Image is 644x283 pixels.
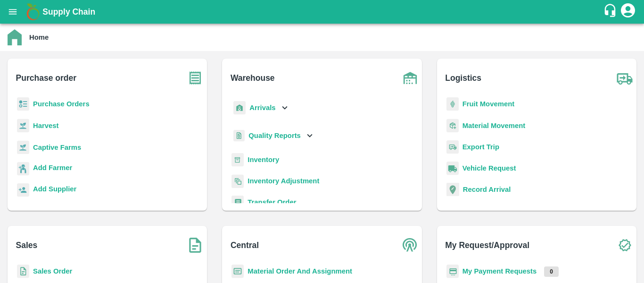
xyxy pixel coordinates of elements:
a: My Payment Requests [462,267,537,275]
b: Logistics [445,71,481,85]
a: Record Arrival [463,186,511,193]
a: Export Trip [462,143,499,151]
img: logo [24,2,42,21]
a: Supply Chain [42,5,603,18]
div: account of current user [619,2,636,22]
img: truck [613,66,636,90]
b: Central [231,239,259,252]
b: Purchase order [16,71,76,85]
img: material [446,119,459,133]
img: reciept [17,97,29,111]
img: home [8,29,22,45]
img: harvest [17,119,29,133]
img: centralMaterial [231,265,244,278]
img: fruit [446,97,459,111]
img: qualityReport [233,130,245,142]
a: Inventory [248,156,279,163]
img: supplier [17,183,29,197]
a: Inventory Adjustment [248,177,319,185]
b: Sales [16,239,38,252]
img: sales [17,265,29,278]
a: Transfer Order [248,198,296,206]
b: Warehouse [231,71,275,85]
b: Supply Chain [42,7,95,17]
img: harvest [17,140,29,154]
a: Add Supplier [33,184,76,197]
b: Quality Reports [248,132,301,139]
img: recordArrival [446,183,459,196]
img: whArrival [233,101,246,115]
a: Captive Farms [33,144,81,151]
a: Fruit Movement [462,100,515,108]
div: customer-support [603,3,619,20]
b: Add Farmer [33,164,72,172]
img: soSales [183,233,207,257]
a: Purchase Orders [33,100,90,108]
img: central [398,233,422,257]
b: Home [29,34,49,41]
button: open drawer [2,1,24,23]
a: Material Order And Assignment [248,267,352,275]
a: Harvest [33,122,58,129]
p: 0 [544,266,559,277]
a: Add Farmer [33,163,72,175]
div: Arrivals [231,97,290,119]
img: payment [446,265,459,278]
img: vehicle [446,162,459,175]
img: farmer [17,162,29,176]
b: My Request/Approval [445,239,529,252]
b: Arrivals [249,104,275,111]
b: Add Supplier [33,185,76,193]
img: purchase [183,66,207,90]
img: warehouse [398,66,422,90]
img: delivery [446,140,459,154]
a: Sales Order [33,267,72,275]
img: check [613,233,636,257]
div: Quality Reports [231,126,315,146]
img: whTransfer [231,196,244,209]
a: Vehicle Request [462,164,516,172]
img: inventory [231,174,244,188]
a: Material Movement [462,122,526,129]
img: whInventory [231,153,244,167]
